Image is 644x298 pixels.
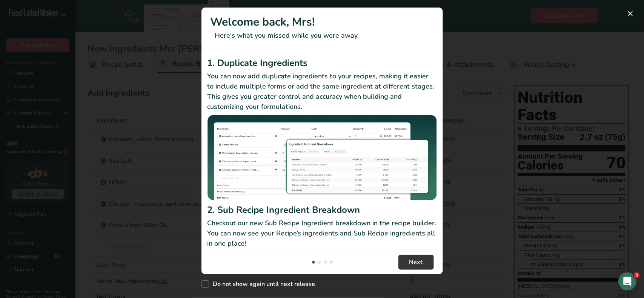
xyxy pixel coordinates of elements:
[618,272,636,290] iframe: Intercom live chat
[207,218,437,249] p: Checkout our new Sub Recipe Ingredient breakdown in the recipe builder. You can now see your Reci...
[398,255,434,270] button: Next
[634,272,640,278] span: 3
[409,258,423,267] span: Next
[207,115,437,200] img: Duplicate Ingredients
[207,71,437,112] p: You can now add duplicate ingredients to your recipes, making it easier to include multiple forms...
[209,280,315,288] span: Do not show again until next release
[211,14,434,31] h1: Welcome back, Mrs!
[207,56,437,70] h2: 1. Duplicate Ingredients
[211,31,434,41] p: Here's what you missed while you were away.
[207,203,437,217] h2: 2. Sub Recipe Ingredient Breakdown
